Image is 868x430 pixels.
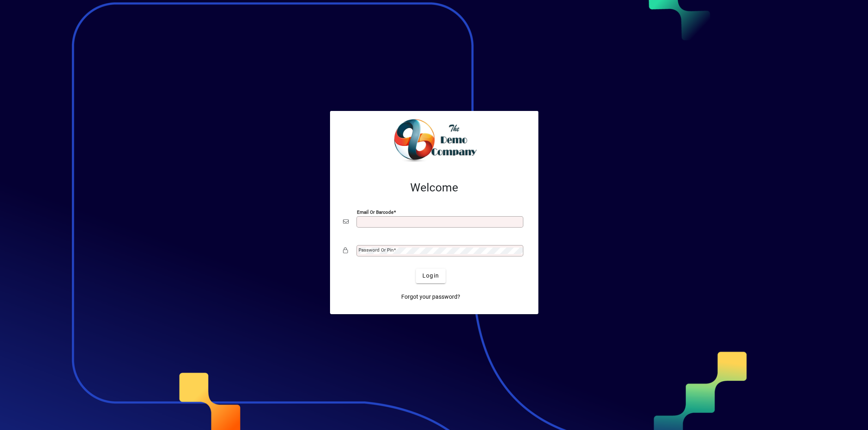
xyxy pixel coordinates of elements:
a: Forgot your password? [398,290,464,304]
span: Forgot your password? [401,293,460,301]
mat-label: Email or Barcode [357,209,394,215]
mat-label: Password or Pin [359,247,394,253]
span: Login [422,271,439,280]
h2: Welcome [343,181,525,195]
button: Login [416,269,446,283]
